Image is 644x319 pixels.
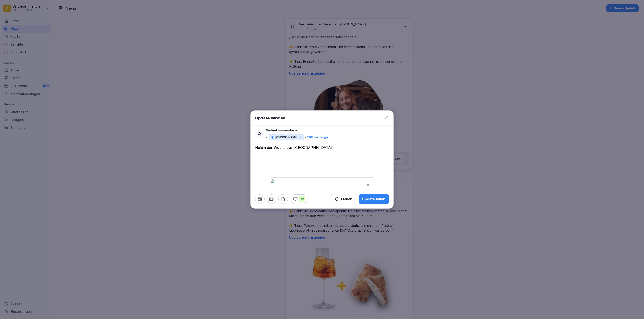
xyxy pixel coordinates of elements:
button: Update teilen [359,194,389,204]
div: Planen [335,197,352,202]
p: Vertriebsinnendienst [266,128,299,133]
h1: Update senden [255,115,285,121]
p: [PERSON_NAME] [275,135,297,140]
button: Planen [331,194,356,204]
div: Update teilen [362,197,385,202]
p: An [299,196,305,202]
p: 1881 Empfänger [307,135,329,140]
button: An [290,194,308,204]
img: b33b0123-1595-45bc-a52e-282a8e179c9c [271,179,373,183]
